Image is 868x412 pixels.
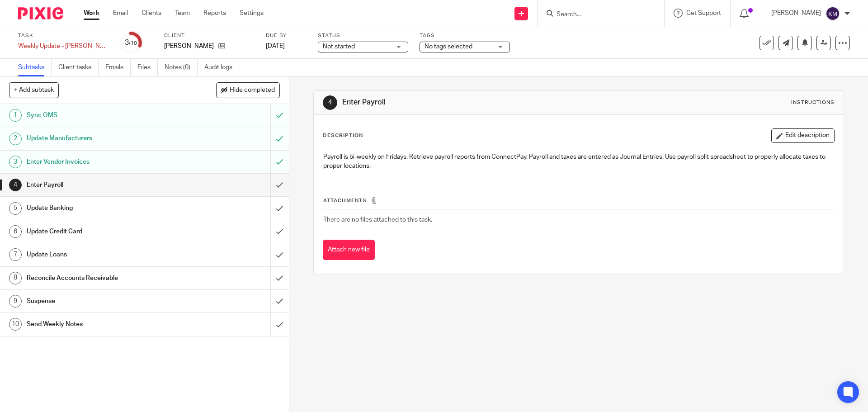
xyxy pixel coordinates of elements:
a: Clients [142,9,161,18]
a: Email [113,9,128,18]
a: Audit logs [204,59,239,76]
div: 3 [9,156,22,168]
a: Work [84,9,99,18]
h1: Enter Vendor Invoices [27,155,183,169]
p: [PERSON_NAME] [771,9,821,18]
h1: Reconcile Accounts Receivable [27,271,183,285]
a: Notes (0) [165,59,198,76]
h1: Update Loans [27,248,183,261]
div: 2 [9,133,22,145]
div: 3 [125,38,137,48]
div: Weekly Update - [PERSON_NAME] 2 [18,42,108,51]
h1: Suspense [27,294,183,308]
div: 5 [9,202,22,215]
div: 6 [9,225,22,238]
a: Team [175,9,190,18]
div: 10 [9,318,22,331]
h1: Enter Payroll [27,178,183,192]
span: Not started [323,43,355,50]
h1: Send Weekly Notes [27,317,183,331]
a: Client tasks [58,59,99,76]
a: Reports [203,9,226,18]
span: No tags selected [425,43,472,50]
h1: Sync OMS [27,109,183,122]
label: Client [164,32,255,39]
small: /10 [129,41,137,46]
div: 4 [323,95,337,110]
p: [PERSON_NAME] [164,42,214,51]
span: Get Support [686,10,721,16]
div: Instructions [791,99,835,106]
div: 7 [9,248,22,261]
a: Subtasks [18,59,52,76]
a: Files [137,59,158,76]
div: 4 [9,179,22,191]
p: Description [323,132,363,139]
p: Payroll is bi-weekly on Fridays. Retrieve payroll reports from ConnectPay. Payroll and taxes are ... [323,152,834,171]
span: There are no files attached to this task. [323,217,432,223]
a: Emails [105,59,131,76]
button: Edit description [771,128,835,143]
h1: Update Banking [27,201,183,215]
h1: Update Credit Card [27,225,183,238]
div: 1 [9,109,22,122]
img: Pixie [18,7,63,19]
button: + Add subtask [9,82,59,98]
div: Weekly Update - Fligor 2 [18,42,108,51]
button: Attach new file [323,240,375,260]
span: [DATE] [266,43,285,49]
div: 9 [9,295,22,308]
button: Hide completed [216,82,280,98]
input: Search [556,11,637,19]
img: svg%3E [826,6,840,21]
span: Attachments [323,198,367,203]
a: Settings [240,9,264,18]
label: Status [318,32,408,39]
h1: Update Manufacturers [27,132,183,145]
h1: Enter Payroll [342,98,598,107]
label: Task [18,32,108,39]
span: Hide completed [230,87,275,94]
label: Tags [420,32,510,39]
label: Due by [266,32,307,39]
div: 8 [9,272,22,284]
